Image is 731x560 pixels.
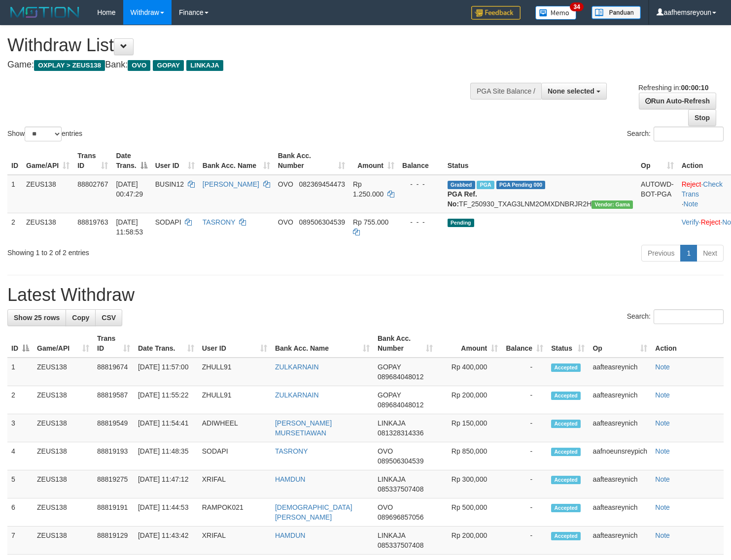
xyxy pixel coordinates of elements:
span: Copy [72,314,89,322]
span: Copy 089506304539 to clipboard [299,218,345,226]
a: Note [655,391,670,399]
a: TASRONY [203,218,235,226]
th: Game/API: activate to sort column ascending [33,329,93,358]
td: aafteasreynich [589,386,651,414]
td: Rp 200,000 [437,527,502,555]
span: BUSIN12 [155,180,184,188]
th: Date Trans.: activate to sort column ascending [134,329,198,358]
a: HAMDUN [275,475,305,483]
td: [DATE] 11:47:12 [134,470,198,498]
td: 7 [7,527,33,555]
span: Refreshing in: [638,84,708,92]
span: Accepted [551,420,581,428]
span: 88819763 [77,218,108,226]
td: ZEUS138 [33,498,93,527]
span: OVO [378,447,393,455]
a: 1 [680,245,697,262]
td: aafteasreynich [589,498,651,527]
span: Pending [448,219,474,227]
td: ZEUS138 [22,213,73,241]
td: TF_250930_TXAG3LNM2OMXDNBRJR2H [444,175,637,213]
th: ID [7,147,22,175]
td: 5 [7,470,33,498]
td: 2 [7,386,33,414]
span: Rp 1.250.000 [353,180,383,198]
td: 3 [7,414,33,442]
td: ADIWHEEL [198,414,271,442]
td: 88819191 [93,498,134,527]
td: aafteasreynich [589,358,651,386]
th: Date Trans.: activate to sort column descending [112,147,151,175]
span: PGA Pending [496,181,546,189]
span: LINKAJA [378,419,405,427]
th: Op: activate to sort column ascending [589,329,651,358]
a: Note [655,503,670,511]
th: Op: activate to sort column ascending [637,147,678,175]
a: Show 25 rows [7,309,66,326]
td: ZEUS138 [33,442,93,470]
td: 88819275 [93,470,134,498]
span: CSV [102,314,116,322]
input: Search: [654,309,724,324]
label: Search: [627,127,724,141]
div: PGA Site Balance / [470,83,541,99]
th: Action [651,329,724,358]
span: LINKAJA [378,531,405,539]
th: User ID: activate to sort column ascending [151,147,199,175]
span: 34 [570,2,583,11]
a: Note [684,200,698,208]
span: LINKAJA [378,475,405,483]
td: aafteasreynich [589,470,651,498]
span: Marked by aafsreyleap [477,181,494,189]
td: - [502,442,547,470]
span: OVO [128,60,150,71]
a: Run Auto-Refresh [639,93,716,109]
span: Accepted [551,392,581,400]
span: Grabbed [448,181,475,189]
b: PGA Ref. No: [448,190,477,208]
th: Balance [398,147,444,175]
a: Verify [682,218,699,226]
td: SODAPI [198,442,271,470]
span: Copy 082369454473 to clipboard [299,180,345,188]
td: 88819129 [93,527,134,555]
td: [DATE] 11:57:00 [134,358,198,386]
strong: 00:00:10 [681,84,708,92]
div: Showing 1 to 2 of 2 entries [7,244,297,258]
img: panduan.png [592,6,641,19]
span: Copy 085337507408 to clipboard [378,485,423,493]
th: Trans ID: activate to sort column ascending [73,147,112,175]
span: Accepted [551,532,581,540]
td: ZHULL91 [198,358,271,386]
img: Feedback.jpg [471,6,521,20]
td: RAMPOK021 [198,498,271,527]
th: ID: activate to sort column descending [7,329,33,358]
td: [DATE] 11:48:35 [134,442,198,470]
a: Note [655,475,670,483]
td: [DATE] 11:43:42 [134,527,198,555]
a: Next [696,245,724,262]
td: XRIFAL [198,527,271,555]
td: [DATE] 11:54:41 [134,414,198,442]
td: - [502,527,547,555]
td: ZEUS138 [33,470,93,498]
td: 88819549 [93,414,134,442]
td: - [502,414,547,442]
a: ZULKARNAIN [275,363,319,371]
span: OXPLAY > ZEUS138 [34,60,105,71]
a: Note [655,363,670,371]
td: Rp 500,000 [437,498,502,527]
a: Stop [688,109,716,126]
span: Show 25 rows [14,314,60,322]
a: TASRONY [275,447,308,455]
span: Vendor URL: https://trx31.1velocity.biz [592,200,633,209]
th: Trans ID: activate to sort column ascending [93,329,134,358]
td: aafteasreynich [589,414,651,442]
span: SODAPI [155,218,181,226]
td: 88819587 [93,386,134,414]
th: Game/API: activate to sort column ascending [22,147,73,175]
span: OVO [278,218,293,226]
th: Amount: activate to sort column ascending [349,147,398,175]
th: Status: activate to sort column ascending [547,329,589,358]
span: Copy 081328314336 to clipboard [378,429,423,437]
